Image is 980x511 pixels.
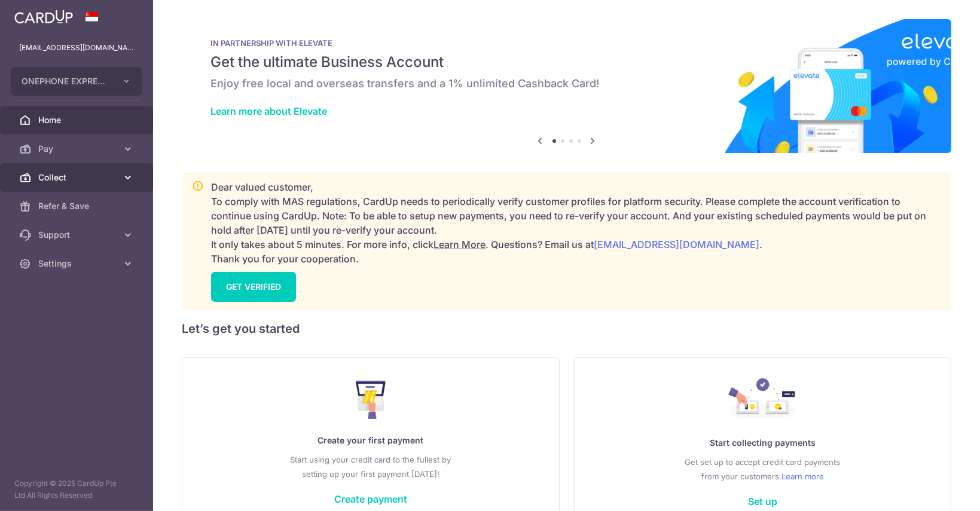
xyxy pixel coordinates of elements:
span: ONEPHONE EXPRESS PTE LTD [22,75,110,87]
h6: Enjoy free local and overseas transfers and a 1% unlimited Cashback Card! [210,77,923,91]
a: Learn more about Elevate [210,105,327,117]
p: Start collecting payments [599,436,927,450]
a: [EMAIL_ADDRESS][DOMAIN_NAME] [594,238,759,250]
img: CardUp [14,10,73,24]
a: Learn more [781,469,824,484]
p: Create your first payment [206,433,535,448]
span: Home [38,114,117,126]
h5: Let’s get you started [182,319,951,338]
span: Pay [38,143,117,155]
button: ONEPHONE EXPRESS PTE LTD [11,67,142,96]
span: Settings [38,258,117,270]
a: Set up [748,495,777,507]
h5: Get the ultimate Business Account [210,53,923,72]
img: Make Payment [356,381,386,419]
span: Refer & Save [38,200,117,212]
img: Collect Payment [728,378,796,421]
a: GET VERIFIED [211,272,296,302]
span: Collect [38,172,117,183]
p: Get set up to accept credit card payments from your customers. [599,455,927,484]
a: Learn More [433,238,486,250]
img: Renovation banner [182,19,951,153]
p: [EMAIL_ADDRESS][DOMAIN_NAME] [19,42,134,54]
a: Create payment [334,493,407,505]
span: Support [38,229,117,241]
p: Start using your credit card to the fullest by setting up your first payment [DATE]! [206,452,535,481]
p: IN PARTNERSHIP WITH ELEVATE [210,38,923,48]
p: Dear valued customer, To comply with MAS regulations, CardUp needs to periodically verify custome... [211,180,941,266]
